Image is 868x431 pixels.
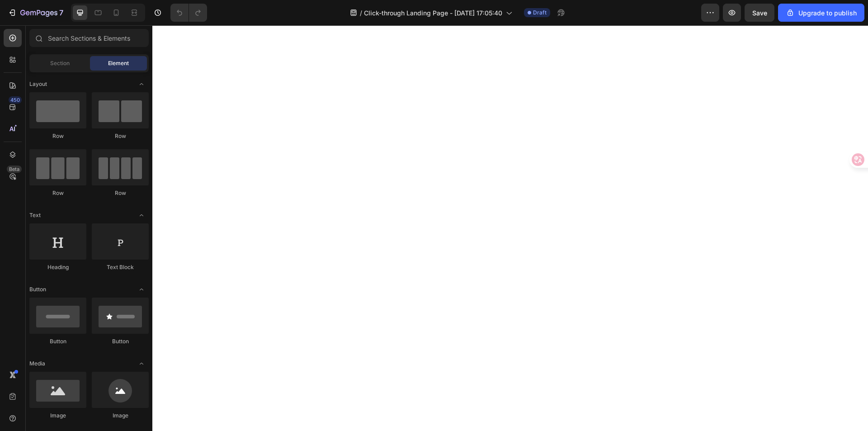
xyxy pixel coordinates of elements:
[170,4,207,22] div: Undo/Redo
[29,360,45,368] span: Media
[108,59,129,67] span: Element
[92,412,149,420] div: Image
[92,263,149,271] div: Text Block
[134,356,149,371] span: Toggle open
[752,9,767,17] span: Save
[4,4,67,22] button: 7
[29,412,86,420] div: Image
[134,208,149,223] span: Toggle open
[92,337,149,346] div: Button
[134,282,149,297] span: Toggle open
[92,132,149,140] div: Row
[29,285,46,294] span: Button
[360,8,362,18] span: /
[59,7,63,18] p: 7
[29,189,86,197] div: Row
[786,8,857,18] div: Upgrade to publish
[29,337,86,346] div: Button
[7,166,22,173] div: Beta
[29,80,47,88] span: Layout
[92,189,149,197] div: Row
[29,132,86,140] div: Row
[50,59,70,67] span: Section
[152,25,868,431] iframe: Design area
[364,8,502,18] span: Click-through Landing Page - [DATE] 17:05:40
[778,4,864,22] button: Upgrade to publish
[745,4,774,22] button: Save
[533,9,547,17] span: Draft
[29,211,41,219] span: Text
[29,29,149,47] input: Search Sections & Elements
[29,263,86,271] div: Heading
[134,77,149,91] span: Toggle open
[9,96,22,104] div: 450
